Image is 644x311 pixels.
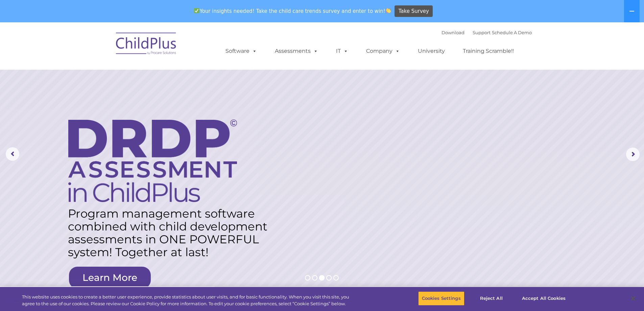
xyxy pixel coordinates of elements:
[411,44,452,58] a: University
[442,30,532,35] font: |
[219,44,264,58] a: Software
[94,45,115,50] span: Last name
[329,44,355,58] a: IT
[442,30,464,35] a: Download
[470,291,512,306] button: Reject All
[518,291,569,306] button: Accept All Cookies
[194,8,199,13] img: ✅
[359,44,407,58] a: Company
[69,267,151,289] a: Learn More
[418,291,464,306] button: Cookies Settings
[399,5,429,17] span: Take Survey
[386,8,391,13] img: 👏
[22,294,354,307] div: This website uses cookies to create a better user experience, provide statistics about user visit...
[626,291,641,306] button: Close
[68,207,274,259] rs-layer: Program management software combined with child development assessments in ONE POWERFUL system! T...
[191,4,394,18] span: Your insights needed! Take the child care trends survey and enter to win!
[94,72,123,77] span: Phone number
[492,30,532,35] a: Schedule A Demo
[113,28,180,62] img: ChildPlus by Procare Solutions
[68,119,237,202] img: DRDP Assessment in ChildPlus
[473,30,491,35] a: Support
[268,44,325,58] a: Assessments
[395,5,433,17] a: Take Survey
[456,44,521,58] a: Training Scramble!!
